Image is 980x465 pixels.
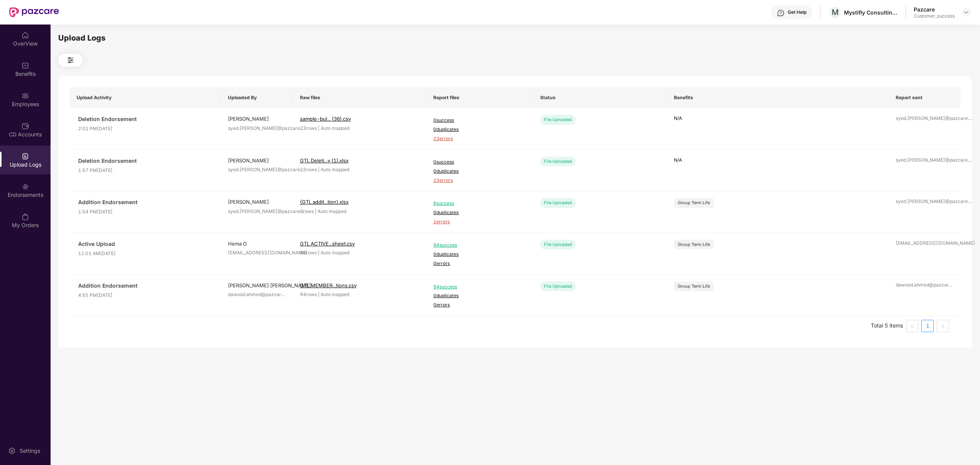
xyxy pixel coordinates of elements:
div: syed.[PERSON_NAME]@pazcare. [228,166,286,174]
span: Deletion Endorsement [78,115,214,123]
div: File Uploaded [540,240,576,249]
p: N/A [674,115,882,122]
span: sample-bul... (36).csv [300,116,351,122]
span: 8 success [433,200,526,207]
span: | [318,167,320,172]
div: File Uploaded [540,157,576,166]
div: [PERSON_NAME] [228,157,286,164]
button: right [937,320,949,332]
div: Get Help [788,9,806,15]
div: dawood.ahmed@pazcar [228,291,286,298]
img: svg+xml;base64,PHN2ZyBpZD0iSG9tZSIgeG1sbnM9Imh0dHA6Ly93d3cudzMub3JnLzIwMDAvc3ZnIiB3aWR0aD0iMjAiIG... [21,31,29,39]
span: 94 rows [300,291,317,297]
div: [EMAIL_ADDRESS][DOMAIN_NAME] [228,249,286,257]
span: Auto mapped [321,250,349,255]
span: 94 success [433,242,526,249]
span: Addition Endorsement [78,282,214,290]
div: File Uploaded [540,115,576,124]
div: Hema O [228,240,286,247]
th: Report files [426,87,533,108]
span: 1:54 PM[DATE] [78,208,214,216]
img: New Pazcare Logo [9,7,59,17]
img: svg+xml;base64,PHN2ZyB4bWxucz0iaHR0cDovL3d3dy53My5vcmcvMjAwMC9zdmciIHdpZHRoPSIyNCIgaGVpZ2h0PSIyNC... [66,56,75,65]
span: | [318,291,320,297]
div: [PERSON_NAME] [228,198,286,206]
span: Addition Endorsement [78,198,214,206]
div: Group Term Life [678,283,710,290]
img: svg+xml;base64,PHN2ZyBpZD0iVXBsb2FkX0xvZ3MiIGRhdGEtbmFtZT0iVXBsb2FkIExvZ3MiIHhtbG5zPSJodHRwOi8vd3... [21,152,29,160]
div: Group Term Life [678,241,710,248]
th: Benefits [667,87,889,108]
div: File Uploaded [540,198,576,208]
span: 0 errors [433,301,526,309]
span: GTL Deleti...v (1).xlsx [300,157,349,164]
span: ... [969,198,972,204]
span: 0 duplicates [433,126,526,133]
p: N/A [674,157,882,164]
span: left [910,324,914,329]
span: 23 rows [300,125,317,131]
span: 4:55 PM[DATE] [78,292,214,299]
div: [PERSON_NAME] [228,115,286,123]
th: Upload Activity [70,87,221,108]
span: Auto mapped [321,167,349,172]
span: GTL MEMBER...tions.csv [300,282,357,288]
div: syed.[PERSON_NAME]@pazcare. [896,157,954,164]
span: 94 rows [300,250,317,255]
span: 1:57 PM[DATE] [78,167,214,174]
li: Previous Page [906,320,918,332]
span: 11:01 AM[DATE] [78,250,214,257]
span: M [832,8,839,17]
div: Customer_success [914,13,955,19]
span: ... [949,282,952,288]
div: [EMAIL_ADDRESS][DOMAIN_NAME] [896,240,954,247]
span: Auto mapped [321,291,349,297]
span: ... [281,291,285,297]
img: svg+xml;base64,PHN2ZyBpZD0iRW1wbG95ZWVzIiB4bWxucz0iaHR0cDovL3d3dy53My5vcmcvMjAwMC9zdmciIHdpZHRoPS... [21,92,29,100]
span: (GTL addit...tion).xlsx [300,199,349,205]
a: 1 [922,320,933,332]
span: right [941,324,945,329]
span: 0 duplicates [433,209,526,216]
div: syed.[PERSON_NAME]@pazcare. [896,198,954,205]
div: Mystifly Consulting India Private Limited [844,9,898,16]
img: svg+xml;base64,PHN2ZyBpZD0iRHJvcGRvd24tMzJ4MzIiIHhtbG5zPSJodHRwOi8vd3d3LnczLm9yZy8yMDAwL3N2ZyIgd2... [963,9,969,15]
span: | [318,250,320,255]
th: Status [533,87,667,108]
span: ... [969,157,972,163]
li: Next Page [937,320,949,332]
img: svg+xml;base64,PHN2ZyBpZD0iQ0RfQWNjb3VudHMiIGRhdGEtbmFtZT0iQ0QgQWNjb3VudHMiIHhtbG5zPSJodHRwOi8vd3... [21,122,29,130]
div: Group Term Life [678,200,710,206]
span: 0 success [433,117,526,124]
div: dawood.ahmed@pazcar [896,282,954,289]
span: 23 errors [433,135,526,142]
img: svg+xml;base64,PHN2ZyBpZD0iTXlfT3JkZXJzIiBkYXRhLW5hbWU9Ik15IE9yZGVycyIgeG1sbnM9Imh0dHA6Ly93d3cudz... [21,213,29,221]
span: 94 success [433,283,526,291]
div: [PERSON_NAME] [PERSON_NAME] [228,282,286,289]
span: 0 duplicates [433,251,526,258]
img: svg+xml;base64,PHN2ZyBpZD0iU2V0dGluZy0yMHgyMCIgeG1sbnM9Imh0dHA6Ly93d3cudzMub3JnLzIwMDAvc3ZnIiB3aW... [8,447,16,455]
span: 23 errors [433,177,526,184]
span: 0 duplicates [433,168,526,175]
div: syed.[PERSON_NAME]@pazcare. [228,125,286,132]
span: 0 duplicates [433,292,526,300]
div: File Uploaded [540,282,576,291]
span: 2:02 PM[DATE] [78,125,214,133]
div: syed.[PERSON_NAME]@pazcare. [228,208,286,215]
li: Total 5 items [871,320,903,332]
span: 9 rows [300,208,314,214]
span: Auto mapped [321,125,349,131]
img: svg+xml;base64,PHN2ZyBpZD0iRW5kb3JzZW1lbnRzIiB4bWxucz0iaHR0cDovL3d3dy53My5vcmcvMjAwMC9zdmciIHdpZH... [21,183,29,190]
span: 0 errors [433,260,526,267]
span: | [315,208,316,214]
li: 1 [921,320,934,332]
span: | [318,125,320,131]
div: Pazcare [914,6,955,13]
span: ... [969,115,972,121]
div: Settings [17,447,43,455]
span: Active Upload [78,240,214,248]
span: 0 success [433,159,526,166]
span: Auto mapped [318,208,346,214]
span: GTL ACTIVE...sheet.csv [300,241,355,247]
span: 23 rows [300,167,317,172]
